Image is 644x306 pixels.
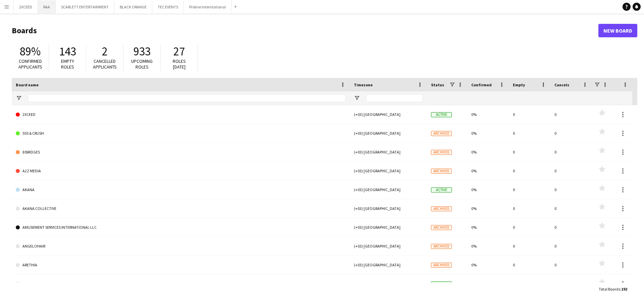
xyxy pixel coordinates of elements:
button: 2XCEED [14,0,38,13]
div: 0 [550,162,592,180]
a: AMUSEMENT SERVICES INTERNATIONAL LLC [16,218,346,237]
h1: Boards [12,26,598,36]
div: 0% [467,124,509,142]
a: Arts & Idea [16,274,346,293]
div: 100% [467,274,509,293]
input: Board name Filter Input [28,94,346,102]
span: Archived [431,225,452,230]
span: 89% [20,44,41,59]
div: 0 [509,274,550,293]
input: Timezone Filter Input [366,94,423,102]
button: RAA [38,0,56,13]
div: 0% [467,218,509,236]
div: (+03) [GEOGRAPHIC_DATA] [350,180,427,199]
div: 0 [550,124,592,142]
div: 0 [509,124,550,142]
button: TEC EVENTS [152,0,184,13]
div: (+03) [GEOGRAPHIC_DATA] [350,274,427,293]
a: AKANA [16,180,346,199]
div: 0 [509,143,550,161]
a: ARETHIA [16,256,346,274]
div: 0 [550,218,592,236]
div: 0 [509,237,550,255]
span: 27 [173,44,185,59]
span: Board name [16,82,39,87]
span: Cancels [554,82,569,87]
span: Total Boards [599,287,620,292]
div: 0 [550,256,592,274]
span: Archived [431,206,452,211]
button: Open Filter Menu [354,95,360,101]
div: 0 [509,105,550,124]
span: Archived [431,150,452,155]
div: 0 [550,105,592,124]
span: Empty roles [61,58,74,70]
a: New Board [598,24,637,37]
span: Archived [431,263,452,268]
span: Archived [431,169,452,174]
span: 143 [59,44,76,59]
div: (+03) [GEOGRAPHIC_DATA] [350,237,427,255]
div: (+03) [GEOGRAPHIC_DATA] [350,124,427,142]
div: (+03) [GEOGRAPHIC_DATA] [350,105,427,124]
div: 0% [467,162,509,180]
span: Confirmed [471,82,492,87]
div: 0% [467,199,509,218]
div: 0 [509,162,550,180]
a: 555 & CRUSH [16,124,346,143]
button: BLACK ORANGE [114,0,152,13]
span: Cancelled applicants [93,58,117,70]
span: Archived [431,244,452,249]
span: Active [431,187,452,192]
div: 0 [550,143,592,161]
span: Active [431,281,452,287]
div: (+03) [GEOGRAPHIC_DATA] [350,256,427,274]
span: 933 [133,44,151,59]
span: Active [431,112,452,117]
a: ANGELOHAIR [16,237,346,256]
div: (+03) [GEOGRAPHIC_DATA] [350,218,427,236]
div: 0 [550,199,592,218]
button: Proline Interntational [184,0,231,13]
div: 0 [509,256,550,274]
span: 192 [621,287,627,292]
a: 2XCEED [16,105,346,124]
div: 0 [509,199,550,218]
div: 0 [509,218,550,236]
button: SCARLETT ENTERTAINMENT [56,0,114,13]
div: 0% [467,180,509,199]
a: AKANA COLLECTIVE [16,199,346,218]
div: 0 [550,180,592,199]
div: 0 [509,180,550,199]
span: Upcoming roles [131,58,153,70]
span: Empty [513,82,525,87]
div: (+03) [GEOGRAPHIC_DATA] [350,199,427,218]
div: : [599,282,627,296]
div: 0 [550,237,592,255]
div: 0 [550,274,592,293]
div: 0% [467,256,509,274]
span: 2 [102,44,108,59]
a: A2Z MEDIA [16,162,346,180]
div: 0% [467,105,509,124]
span: Roles [DATE] [173,58,186,70]
div: (+03) [GEOGRAPHIC_DATA] [350,162,427,180]
div: 0% [467,237,509,255]
div: 0% [467,143,509,161]
div: (+03) [GEOGRAPHIC_DATA] [350,143,427,161]
a: 8 BRIDGES [16,143,346,162]
span: Timezone [354,82,373,87]
span: Confirmed applicants [18,58,42,70]
span: Status [431,82,444,87]
span: Archived [431,131,452,136]
button: Open Filter Menu [16,95,22,101]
